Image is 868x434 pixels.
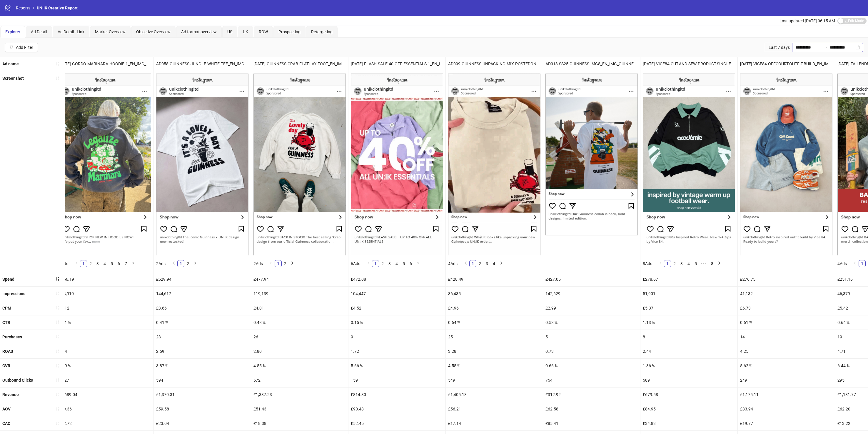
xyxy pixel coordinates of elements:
[685,260,692,267] li: 4
[709,260,716,267] li: 8
[131,261,135,265] span: right
[2,363,10,368] b: CVR
[15,5,31,11] a: Reports
[859,260,865,267] a: 1
[393,260,400,267] a: 4
[348,330,445,344] div: 9
[2,335,22,339] b: Purchases
[56,57,153,71] div: [DATE]-GORDO-MARINARA-HOODIE-1_EN_IMG_WFG_CP_15092025_ALLG_CC_SC24_None__
[640,272,737,286] div: £278.67
[543,402,640,416] div: £62.58
[678,260,685,267] li: 3
[543,272,640,286] div: £427.05
[56,320,60,324] span: sort-ascending
[253,74,346,255] img: Screenshot 120230995831440356
[643,74,735,255] img: Screenshot 120233127511360356
[699,260,709,267] li: Next 5 Pages
[154,359,251,373] div: 3.87 %
[251,272,348,286] div: £477.94
[640,416,737,430] div: £34.83
[543,373,640,387] div: 754
[56,421,60,425] span: sort-ascending
[446,344,543,358] div: 3.28
[2,291,25,296] b: Impressions
[75,261,78,265] span: left
[738,344,835,358] div: 4.25
[462,260,469,267] button: left
[716,260,723,267] button: right
[386,260,393,267] a: 3
[659,261,662,265] span: left
[123,260,129,267] a: 7
[172,261,176,265] span: left
[446,402,543,416] div: £56.21
[154,402,251,416] div: £59.58
[268,260,275,267] li: Previous Page
[154,272,251,286] div: £529.94
[414,260,421,267] li: Next Page
[56,330,153,344] div: 17
[243,29,248,34] span: UK
[58,29,84,34] span: Ad Detail - Link
[657,260,664,267] li: Previous Page
[56,287,153,301] div: 134,910
[348,359,445,373] div: 5.66 %
[738,373,835,387] div: 249
[400,260,407,267] li: 5
[193,261,197,265] span: right
[136,29,171,34] span: Objective Overview
[498,260,505,267] button: right
[115,260,122,267] li: 6
[56,349,60,353] span: sort-ascending
[386,260,393,267] li: 3
[154,287,251,301] div: 144,617
[191,260,198,267] button: right
[469,260,476,267] li: 1
[709,260,715,267] a: 8
[640,57,737,71] div: [DATE]-VICE84-CUT-AND-SEW-PRODUCT-SINGLE-IMG-1_EN_IMG_CP_24092025_ALLG_CC_SC4_None_
[738,330,835,344] div: 14
[543,359,640,373] div: 0.66 %
[685,260,692,267] a: 4
[852,260,859,267] li: Previous Page
[9,45,14,49] span: filter
[348,416,445,430] div: £52.45
[543,287,640,301] div: 142,629
[184,260,191,267] li: 2
[282,260,288,267] a: 2
[348,315,445,330] div: 0.15 %
[282,260,289,267] li: 2
[251,315,348,330] div: 0.48 %
[348,373,445,387] div: 159
[108,260,115,267] a: 5
[446,57,543,71] div: AD099-GUINNESS-UNPACKING-MIX-POSTEDONE_EN_VID_GUINNESS_CP_09072025_ALLG_CC_SC13_None__
[95,29,126,34] span: Market Overview
[348,287,445,301] div: 104,447
[476,260,483,267] li: 2
[56,373,153,387] div: 1,227
[365,260,372,267] li: Previous Page
[543,315,640,330] div: 0.53 %
[664,260,671,267] a: 1
[56,416,153,430] div: £32.72
[348,301,445,315] div: £4.52
[738,402,835,416] div: £83.94
[640,287,737,301] div: 51,901
[738,359,835,373] div: 5.62 %
[664,260,671,267] li: 1
[56,62,60,66] span: sort-ascending
[498,260,505,267] li: Next Page
[191,260,198,267] li: Next Page
[446,373,543,387] div: 549
[853,261,857,265] span: left
[251,359,348,373] div: 4.55 %
[379,260,386,267] li: 2
[414,260,421,267] button: right
[311,29,333,34] span: Retargeting
[278,29,301,34] span: Prospecting
[154,315,251,330] div: 0.41 %
[643,261,652,266] span: 8 Ads
[2,407,11,411] b: AOV
[448,261,458,266] span: 4 Ads
[291,261,294,265] span: right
